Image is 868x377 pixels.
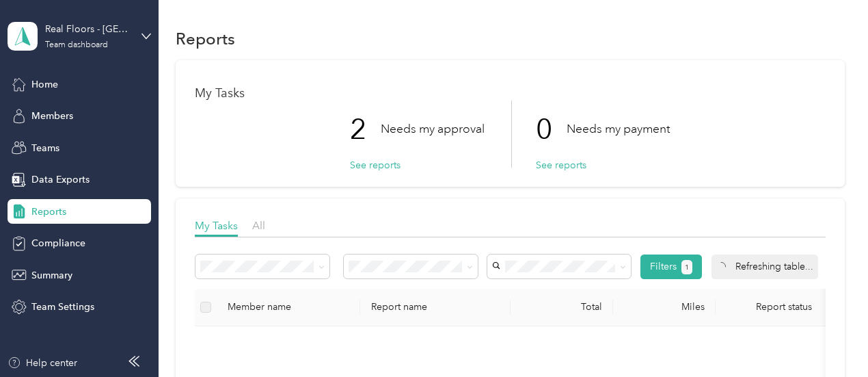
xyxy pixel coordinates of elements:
span: Summary [31,268,72,283]
button: See reports [536,158,586,172]
button: 1 [681,260,693,274]
span: Teams [31,141,59,155]
span: My Tasks [195,219,238,232]
p: 2 [350,101,381,158]
span: Members [31,109,73,123]
div: Total [521,301,602,313]
span: Team Settings [31,300,94,314]
iframe: Everlance-gr Chat Button Frame [791,300,868,377]
div: Team dashboard [45,41,108,49]
span: 1 [685,261,689,274]
h1: My Tasks [195,86,826,101]
div: Member name [228,301,349,313]
button: Help center [8,356,77,370]
div: Miles [624,301,705,313]
p: 0 [536,101,567,158]
h1: Reports [176,31,235,46]
span: Home [31,77,58,92]
span: Compliance [31,236,85,250]
th: Report name [360,289,511,326]
th: Member name [217,289,360,326]
p: Needs my approval [381,120,485,138]
span: Report status [727,301,841,313]
button: See reports [350,158,401,172]
p: Needs my payment [567,120,670,138]
div: Real Floors - [GEOGRAPHIC_DATA] [45,22,131,36]
div: Refreshing table... [711,255,818,279]
span: Data Exports [31,172,90,187]
span: All [252,219,265,232]
span: Reports [31,205,66,219]
button: Filters1 [640,255,703,279]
